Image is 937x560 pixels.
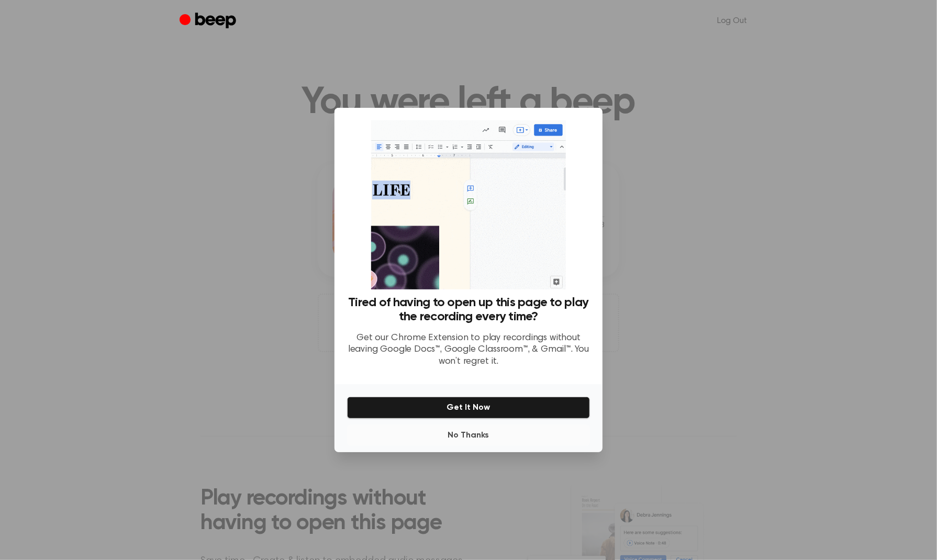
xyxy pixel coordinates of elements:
button: Get It Now [347,397,590,419]
img: Beep extension in action [371,120,565,289]
a: Log Out [707,8,757,33]
h3: Tired of having to open up this page to play the recording every time? [347,296,590,324]
button: No Thanks [347,425,590,446]
a: Beep [180,11,239,31]
p: Get our Chrome Extension to play recordings without leaving Google Docs™, Google Classroom™, & Gm... [347,332,590,368]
